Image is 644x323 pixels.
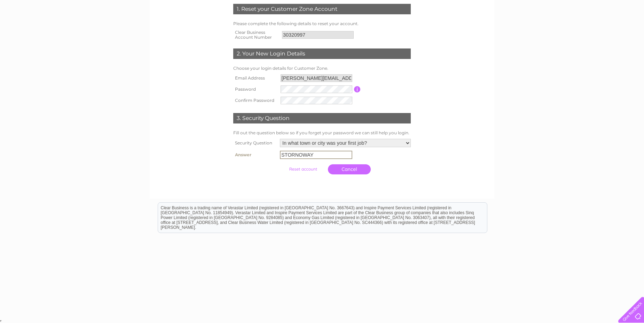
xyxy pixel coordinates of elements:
[231,20,413,28] td: Please complete the following details to reset your account.
[621,30,638,35] a: Log out
[231,64,413,73] td: Choose your login details for Customer Zone.
[598,30,615,35] a: Contact
[233,48,411,59] div: 2. Your New Login Details
[233,4,411,14] div: 1. Reset your Customer Zone Account
[231,84,279,95] th: Password
[233,113,411,123] div: 3. Security Question
[558,30,579,35] a: Telecoms
[231,28,280,42] th: Clear Business Account Number
[158,4,487,34] div: Clear Business is a trading name of Verastar Limited (registered in [GEOGRAPHIC_DATA] No. 3667643...
[23,18,58,39] img: logo.png
[231,73,279,84] th: Email Address
[539,30,554,35] a: Energy
[583,30,594,35] a: Blog
[513,3,561,12] a: 0333 014 3131
[354,86,361,92] input: Information
[521,30,535,35] a: Water
[282,164,324,174] input: Submit
[231,95,279,106] th: Confirm Password
[328,164,371,174] a: Cancel
[231,137,278,149] th: Security Question
[231,149,278,161] th: Answer
[231,129,413,137] td: Fill out the question below so if you forget your password we can still help you login.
